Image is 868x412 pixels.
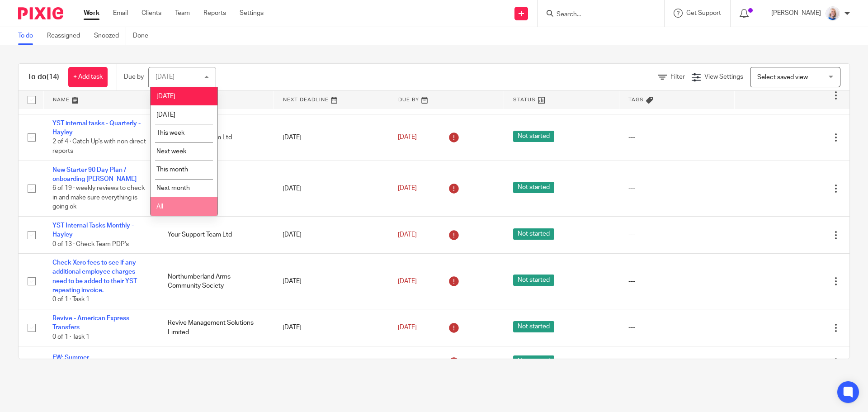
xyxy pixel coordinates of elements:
[628,323,726,332] div: ---
[704,74,743,80] span: View Settings
[156,166,188,173] span: This month
[398,185,417,192] span: [DATE]
[670,74,685,80] span: Filter
[52,355,89,361] a: FW: Summer
[274,346,389,379] td: [DATE]
[94,27,126,45] a: Snoozed
[274,254,389,309] td: [DATE]
[274,216,389,253] td: [DATE]
[274,309,389,346] td: [DATE]
[159,309,274,346] td: Revive Management Solutions Limited
[84,9,99,18] a: Work
[47,73,59,81] span: (14)
[513,228,554,240] span: Not started
[513,182,554,193] span: Not started
[142,9,161,18] a: Clients
[113,9,128,18] a: Email
[156,204,163,210] span: All
[52,139,146,155] span: 2 of 4 · Catch Up's with non direct reports
[274,161,389,216] td: [DATE]
[156,112,175,118] span: [DATE]
[398,278,417,284] span: [DATE]
[124,72,144,81] p: Due by
[556,11,637,19] input: Search
[47,27,87,45] a: Reassigned
[52,223,134,238] a: YST Internal Tasks Monthly - Hayley
[628,230,726,239] div: ---
[175,9,190,18] a: Team
[156,74,175,80] div: [DATE]
[156,185,190,191] span: Next month
[398,324,417,331] span: [DATE]
[203,9,226,18] a: Reports
[52,120,141,136] a: YST internal tasks - Quarterly - Hayley
[156,130,184,136] span: This week
[628,97,644,102] span: Tags
[159,216,274,253] td: Your Support Team Ltd
[159,254,274,309] td: Northumberland Arms Community Society
[52,167,137,182] a: New Starter 90 Day Plan / onboarding [PERSON_NAME]
[628,133,726,142] div: ---
[398,134,417,140] span: [DATE]
[628,358,726,367] div: ---
[398,232,417,238] span: [DATE]
[513,275,554,286] span: Not started
[133,27,155,45] a: Done
[686,10,721,16] span: Get Support
[156,148,186,155] span: Next week
[826,6,840,21] img: Low%20Res%20-%20Your%20Support%20Team%20-5.jpg
[240,9,264,18] a: Settings
[628,184,726,193] div: ---
[513,355,554,367] span: Not started
[28,72,59,82] h1: To do
[52,260,137,294] a: Check Xero fees to see if any additional employee charges need to be added to their YST repeating...
[52,241,129,247] span: 0 of 13 · Check Team PDP's
[771,9,821,18] p: [PERSON_NAME]
[156,93,175,99] span: [DATE]
[18,7,63,19] img: Pixie
[52,297,90,303] span: 0 of 1 · Task 1
[18,27,40,45] a: To do
[52,334,90,340] span: 0 of 1 · Task 1
[68,67,108,87] a: + Add task
[52,315,129,331] a: Revive - American Express Transfers
[628,277,726,286] div: ---
[513,131,554,142] span: Not started
[513,321,554,332] span: Not started
[757,74,808,81] span: Select saved view
[274,114,389,161] td: [DATE]
[52,185,145,210] span: 6 of 19 · weekly reviews to check in and make sure everything is going ok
